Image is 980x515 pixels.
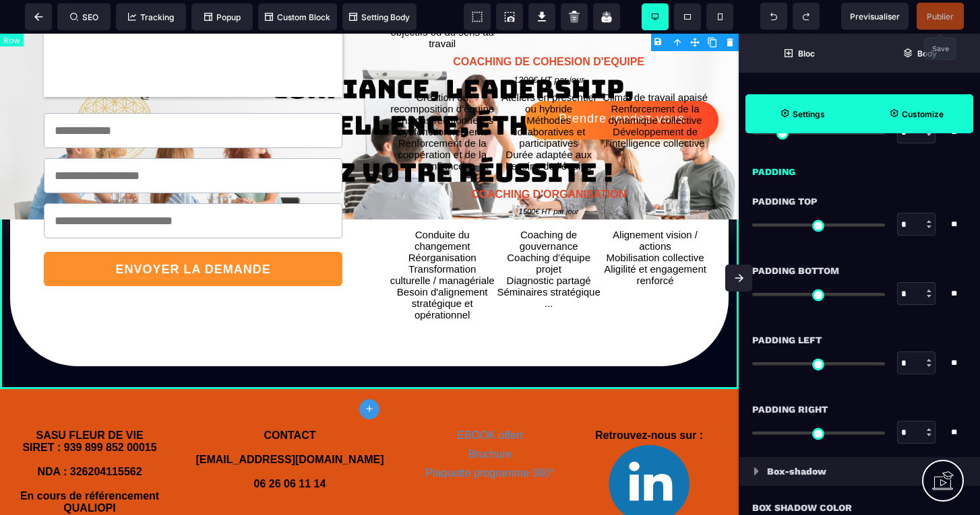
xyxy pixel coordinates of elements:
span: Publier [927,11,954,22]
text: 1200€ HT par jour [379,38,718,55]
span: Open Blocks [739,34,859,73]
text: Alignement vision / actions Mobilisation collective Aligilité et engagement renforcé [602,195,708,252]
button: ENVOYER LA DEMANDE [44,218,342,252]
span: Padding Left [752,332,822,348]
b: COACHING D'ORGANISATION [471,155,626,166]
p: Box-shadow [767,463,826,479]
a: Brochure [468,415,512,426]
text: Ateliers en présentiel ou hybride Méthodes collaboratives et participatives Durée adaptée aux bes... [495,55,602,141]
span: Setting Body [349,12,410,22]
span: Settings [745,94,859,133]
span: Padding Top [752,193,818,209]
b: COACHING DE COHESION D'EQUIPE [453,22,644,34]
b: SIRET : 939 899 852 00015 NDA : 326204115562 En cours de référencement QUALIOPI [20,408,162,480]
span: Open Style Manager [859,94,973,133]
text: Climat de travail apaisé Renforcement de la dynamique collective Développement de l'intelligence ... [602,55,708,118]
span: Popup [204,12,241,22]
span: Padding Right [752,401,828,417]
strong: Bloc [798,48,815,59]
strong: Customize [902,109,944,119]
span: Open Layer Manager [859,34,980,73]
strong: Settings [793,109,825,119]
span: Screenshot [496,3,523,30]
text: Coaching de gouvernance Coaching d'équipe projet Diagnostic partagé Séminaires stratégique ... [495,195,602,279]
text: Conduite du changement Réorganisation Transformation culturelle / managériale Besoin d'alignement... [389,195,495,287]
text: 1500€ HT par jour [399,170,698,185]
img: 1a59c7fc07b2df508e9f9470b57f58b2_Design_sans_titre_(2).png [609,411,690,489]
b: CONTACT [EMAIL_ADDRESS][DOMAIN_NAME] 06 26 06 11 14 [195,396,384,456]
span: SEO [70,12,98,22]
span: View components [464,3,491,30]
a: EBOOK offert [457,396,523,407]
text: Création ou recomposition d'équipe Tensions relationnelles Dysfonctionnements Renforcement de la ... [389,55,495,141]
div: Padding [739,157,980,180]
a: Plaquette programme 360° [425,434,554,445]
span: Previsualiser [850,11,900,22]
b: SASU FLEUR DE VIE [36,396,143,407]
span: Preview [841,3,909,30]
strong: Body [917,48,937,59]
img: loading [754,467,759,475]
span: Custom Block [265,12,330,22]
span: Tracking [128,12,174,22]
b: Retrouvez-nous sur : [595,396,703,407]
span: Padding Bottom [752,263,839,279]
